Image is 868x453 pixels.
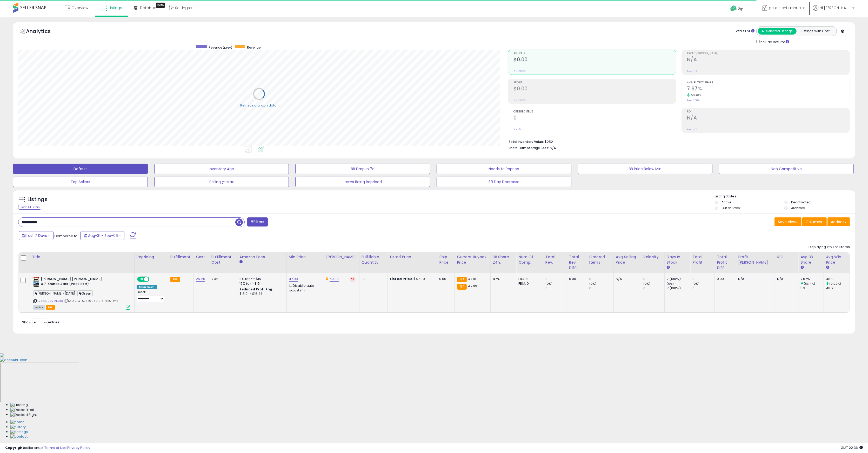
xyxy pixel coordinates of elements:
[513,70,526,73] small: Prev: $0.00
[10,425,26,430] img: History
[33,290,77,296] span: [PERSON_NAME]-[DATE]
[813,5,854,17] a: Hi [PERSON_NAME]
[390,254,435,260] div: Listed Price
[717,277,732,281] div: 0.00
[170,277,180,282] small: FBA
[239,292,283,296] div: $15.01 - $16.24
[722,206,741,210] label: Out of Stock
[826,277,850,281] div: 48.91
[156,3,165,8] div: Tooltip anchor
[826,286,850,291] div: 48.9
[196,254,207,260] div: Cost
[687,70,697,73] small: Prev: N/A
[826,265,829,270] small: Avg Win Price.
[545,254,565,265] div: Total Rev.
[791,200,811,204] label: Deactivated
[829,282,841,286] small: (0.02%)
[589,282,597,286] small: (0%)
[758,28,797,35] button: All Selected Listings
[777,254,796,260] div: ROI
[513,57,676,64] h2: $0.00
[326,254,357,260] div: [PERSON_NAME]
[643,282,651,286] small: (0%)
[726,1,754,17] a: Help
[239,287,273,291] b: Reduced Prof. Rng.
[71,5,88,10] span: Overview
[10,403,28,408] img: Floating
[140,5,156,10] span: DataHub
[437,164,571,174] button: Needs to Reprice
[643,254,662,260] div: Velocity
[796,28,835,35] button: Listings With Cost
[802,217,827,226] button: Columns
[687,115,850,122] h2: N/A
[239,254,284,260] div: Amazon Fees
[667,286,690,291] div: 7 (100%)
[513,128,521,131] small: Prev: 0
[513,99,526,102] small: Prev: $0.00
[439,277,451,281] div: 0.00
[513,115,676,122] h2: 0
[690,93,701,97] small: 53.40%
[295,177,430,187] button: Items Being Repriced
[137,290,164,302] div: Preset:
[18,205,41,210] div: Clear All Filters
[518,281,539,286] div: FBM: 0
[545,277,567,281] div: 0
[10,434,28,439] img: Contact
[692,254,712,265] div: Total Profit
[687,99,700,102] small: Prev: 5.00%
[715,194,855,199] p: Listing States:
[578,164,713,174] button: BB Price Below Min
[820,5,851,10] span: Hi [PERSON_NAME]
[154,177,289,187] button: Selling @ Max
[513,110,676,113] span: Ordered Items
[687,52,850,55] span: Profit [PERSON_NAME]
[800,254,822,265] div: Avg BB Share
[738,277,771,281] div: N/A
[46,305,55,310] span: FBA
[362,254,385,265] div: Fulfillable Quantity
[692,277,715,281] div: 0
[806,219,822,224] span: Columns
[616,277,637,281] div: N/A
[77,290,93,296] span: Green
[239,281,283,286] div: 15% for > $15
[289,276,298,282] a: 47.99
[509,139,544,144] b: Total Inventory Value:
[247,217,268,226] button: Filters
[138,277,144,282] span: ON
[692,286,715,291] div: 0
[28,196,48,203] h5: Listings
[26,233,47,238] span: Last 7 Days
[730,5,737,12] i: Get Help
[550,145,556,150] span: N/A
[509,138,846,144] li: $252
[569,254,585,271] div: Total Rev. Diff.
[509,146,549,150] b: Short Term Storage Fees:
[22,320,59,325] span: Show: entries
[54,234,78,238] span: Compared to:
[616,254,639,265] div: Avg Selling Price
[800,265,804,270] small: Avg BB Share.
[545,286,567,291] div: 0
[33,277,130,309] div: ASIN:
[722,200,731,204] label: Active
[800,286,824,291] div: 5%
[769,5,801,10] span: getessentialshub
[774,217,802,226] button: Save View
[88,233,118,238] span: Aug-31 - Sep-06
[643,277,664,281] div: 0
[137,254,166,260] div: Repricing
[10,420,25,425] img: Home
[804,282,815,286] small: (53.4%)
[589,254,611,265] div: Ordered Items
[719,164,854,174] button: Non Competitive
[239,260,243,264] small: Amazon Fees.
[687,86,850,93] h2: 7.67%
[457,284,466,290] small: FBA
[109,5,122,10] span: Listings
[457,254,488,265] div: Current Buybox Price
[149,277,157,282] span: OFF
[64,299,118,303] span: | SKU: JFC_073469801013_4.20_PK6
